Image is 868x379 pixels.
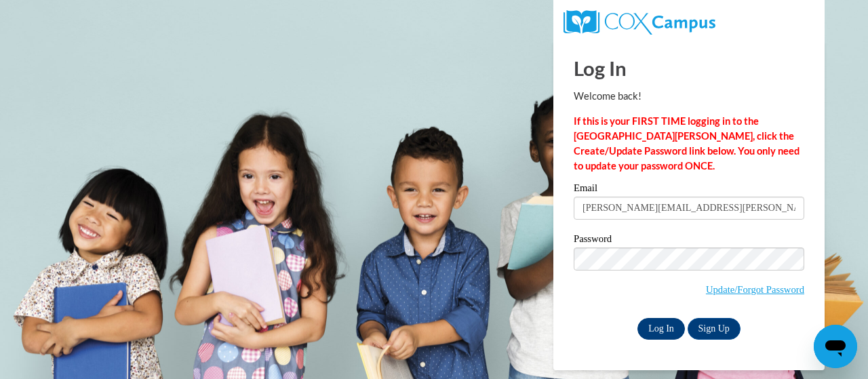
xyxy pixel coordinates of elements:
[574,183,804,197] label: Email
[574,89,804,104] p: Welcome back!
[814,325,857,368] iframe: Button to launch messaging window
[564,10,715,35] img: COX Campus
[574,234,804,247] label: Password
[574,54,804,82] h1: Log In
[637,318,685,340] input: Log In
[688,318,741,340] a: Sign Up
[574,115,800,172] strong: If this is your FIRST TIME logging in to the [GEOGRAPHIC_DATA][PERSON_NAME], click the Create/Upd...
[706,284,804,295] a: Update/Forgot Password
